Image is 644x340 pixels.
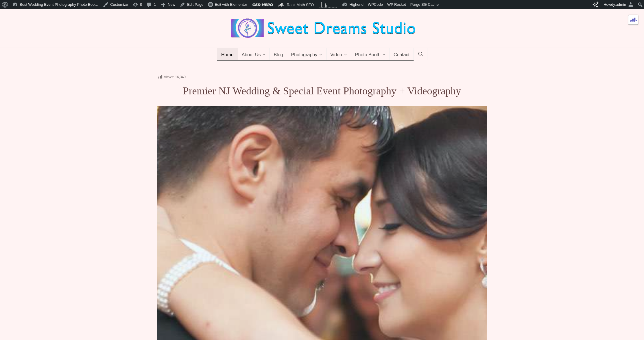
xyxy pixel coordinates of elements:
[217,48,238,61] a: Home
[326,48,351,61] a: Video
[351,48,390,61] a: Photo Booth
[287,3,314,7] span: Rank Math SEO
[228,18,416,39] img: Best Wedding Event Photography Photo Booth Videography NJ NY
[616,2,626,7] span: admin
[274,52,283,58] span: Blog
[238,48,270,61] a: About Us
[183,85,461,97] span: Premier NJ Wedding & Special Event Photography + Videography
[270,48,287,61] a: Blog
[215,2,247,7] span: Edit with Elementor
[390,48,414,61] a: Contact
[242,52,261,58] span: About Us
[221,52,234,58] span: Home
[330,52,342,58] span: Video
[325,3,326,8] span: 6 post views
[164,75,174,79] span: Views:
[175,75,186,79] span: 16,340
[355,52,381,58] span: Photo Booth
[394,52,409,58] span: Contact
[291,52,317,58] span: Photography
[287,48,326,61] a: Photography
